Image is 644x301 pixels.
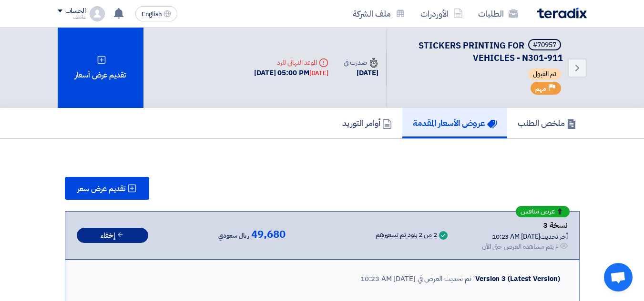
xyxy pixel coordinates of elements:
div: Version 3 (Latest Version) [475,273,560,284]
div: #70957 [533,42,556,49]
div: تم تحديث العرض في [DATE] 10:23 AM [360,273,471,284]
div: نسخة 3 [482,219,568,232]
a: الأوردرات [413,2,470,25]
h5: عروض الأسعار المقدمة [413,117,497,128]
span: تقديم عرض سعر [77,185,125,193]
div: الموعد النهائي للرد [254,58,328,68]
button: تقديم عرض سعر [65,177,149,200]
div: عاطف [58,15,86,20]
button: English [135,6,177,21]
div: أخر تحديث [DATE] 10:23 AM [482,232,568,242]
button: إخفاء [77,228,148,243]
div: تقديم عرض أسعار [58,28,143,108]
a: Open chat [604,263,633,291]
h5: ملخص الطلب [518,117,576,128]
div: 2 من 2 بنود تم تسعيرهم [376,232,437,239]
a: عروض الأسعار المقدمة [402,108,507,138]
span: تم القبول [528,68,561,80]
a: ملخص الطلب [507,108,587,138]
div: [DATE] [309,68,328,78]
a: الطلبات [470,2,526,25]
div: الحساب [65,7,86,15]
div: [DATE] [344,68,378,78]
h5: أوامر التوريد [342,117,392,128]
a: ملف الشركة [345,2,413,25]
img: Teradix logo [537,8,587,19]
span: 49,680 [251,229,285,240]
div: [DATE] 05:00 PM [254,68,328,78]
span: STICKERS PRINTING FOR VEHICLES - N301-911 [419,39,563,64]
h5: STICKERS PRINTING FOR VEHICLES - N301-911 [399,39,563,64]
div: لم يتم مشاهدة العرض حتى الآن [482,242,558,252]
span: ريال سعودي [218,230,249,242]
span: مهم [535,84,546,93]
img: profile_test.png [90,6,105,21]
a: أوامر التوريد [332,108,402,138]
span: عرض منافس [521,208,555,215]
span: English [142,11,162,18]
div: صدرت في [344,58,378,68]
